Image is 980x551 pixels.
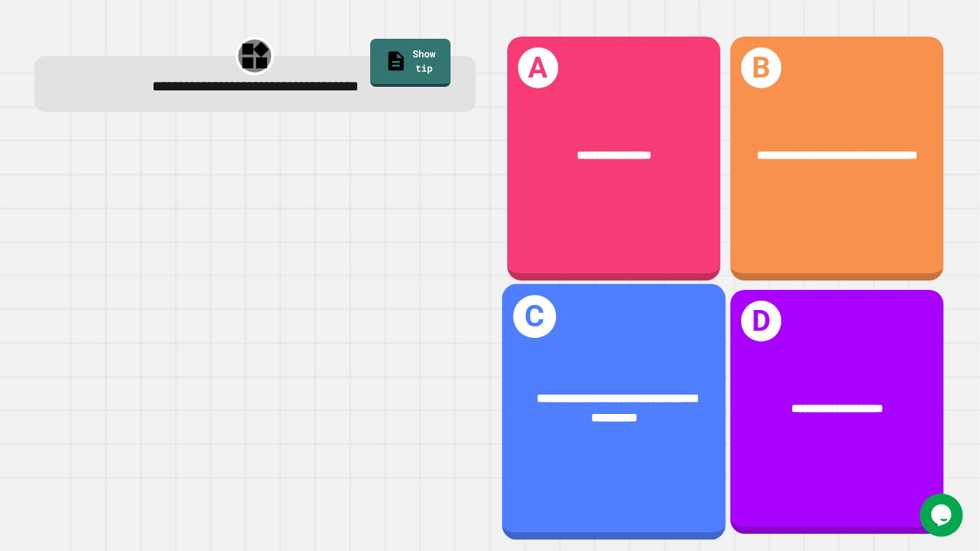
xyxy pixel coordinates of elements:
[518,47,559,88] h1: A
[920,494,966,537] iframe: chat widget
[513,296,555,338] h1: C
[741,301,782,342] h1: D
[741,47,782,88] h1: B
[370,39,451,87] a: Show tip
